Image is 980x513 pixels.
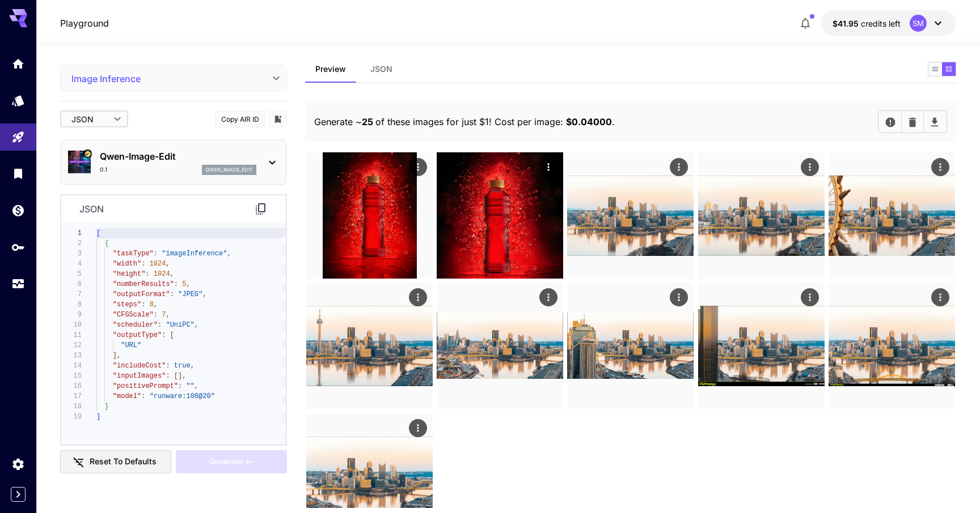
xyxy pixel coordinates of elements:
button: Show images in grid view [942,62,956,76]
span: "scheduler" [112,321,157,329]
span: "UniPC" [166,321,194,329]
div: 10 [61,320,82,330]
span: , [194,382,198,390]
span: "URL" [121,341,141,349]
div: 5 [61,269,82,279]
div: Playground [11,130,25,144]
div: SM [910,15,927,32]
div: 4 [61,259,82,269]
a: Playground [60,16,109,30]
button: Show images in list view [928,62,942,76]
span: , [202,290,206,298]
nav: breadcrumb [60,16,109,30]
div: 1 [61,228,82,238]
span: "steps" [112,301,141,309]
span: , [153,301,157,309]
button: Download All [928,115,941,129]
span: , [166,260,170,268]
div: 8 [61,300,82,310]
span: "JPEG" [178,290,202,298]
img: 9k= [306,283,433,409]
div: Certified Model – Vetted for best performance and includes a commercial license.Qwen-Image-Edit0.... [68,145,279,179]
span: ] [178,372,182,380]
img: 9k= [829,283,955,409]
div: 15 [61,371,82,381]
span: [ [170,331,174,339]
span: Generate ~ of these images for just $1! Cost per image: . [314,116,615,127]
span: JSON [370,64,392,74]
button: Certified Model – Vetted for best performance and includes a commercial license. [83,149,92,159]
div: Home [11,57,25,71]
div: 3 [61,249,82,259]
span: 8 [149,301,153,309]
span: : [166,372,170,380]
span: "taskType" [112,250,153,258]
span: "CFGScale" [112,311,153,319]
span: ] [112,352,116,360]
div: 6 [61,279,82,289]
span: 7 [162,311,166,319]
span: 1024 [153,270,170,278]
span: [ [96,229,100,237]
span: : [141,260,145,268]
img: 9k= [829,152,955,279]
span: "model" [112,392,141,400]
div: 14 [61,361,82,371]
span: : [145,270,149,278]
span: "height" [112,270,145,278]
div: 19 [61,412,82,422]
div: Library [11,166,25,181]
img: Z [306,152,433,279]
span: { [104,240,108,247]
b: $ 0.04000 [566,116,612,127]
span: , [186,280,190,288]
div: 12 [61,340,82,350]
span: "inputImages" [112,372,166,380]
span: : [153,250,157,258]
span: "width" [112,260,141,268]
span: "outputType" [112,331,161,339]
img: 2Q== [437,283,563,409]
span: : [141,392,145,400]
p: Qwen-Image-Edit [100,149,256,163]
div: Expand sidebar [11,487,26,502]
span: "numberResults" [112,280,174,288]
img: 2Q== [567,283,694,409]
div: 17 [61,391,82,401]
span: 1024 [149,260,166,268]
div: API Keys [11,240,25,254]
span: : [178,382,182,390]
img: 2Q== [437,152,563,279]
span: , [182,372,186,380]
span: , [194,321,198,329]
span: : [141,301,145,309]
span: "outputFormat" [112,290,170,298]
p: json [79,202,104,216]
img: 2Q== [698,283,825,409]
span: : [162,331,166,339]
button: Add to library [273,112,283,126]
button: $41.9504SM [821,10,956,36]
span: , [190,362,194,370]
span: : [153,311,157,319]
div: 16 [61,381,82,391]
span: "" [186,382,194,390]
div: 2 [61,238,82,249]
span: : [174,280,178,288]
span: ] [96,413,100,421]
div: Settings [11,457,25,471]
img: 9k= [567,152,694,279]
span: 5 [182,280,186,288]
span: "includeCost" [112,362,166,370]
div: 18 [61,401,82,412]
div: Wallet [11,203,25,217]
div: 9 [61,310,82,320]
div: Usage [11,277,25,291]
button: Clear Images [906,115,919,129]
span: , [166,311,170,319]
span: , [227,250,231,258]
button: Report issue [884,115,897,129]
span: [ [174,372,178,380]
button: Reset to defaults [60,450,171,473]
div: 7 [61,289,82,300]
